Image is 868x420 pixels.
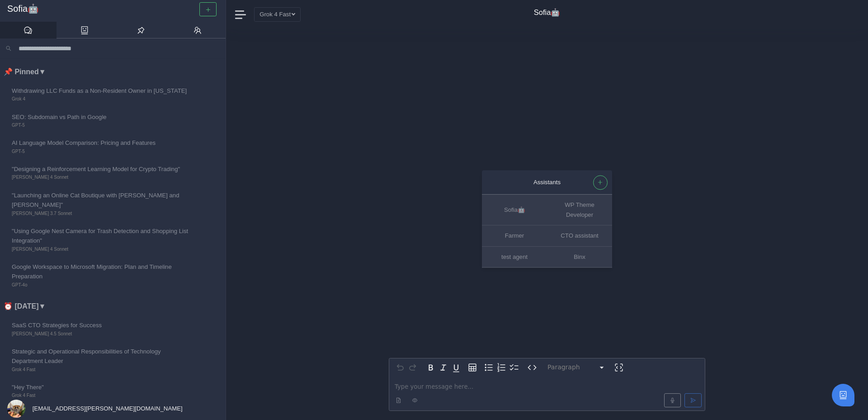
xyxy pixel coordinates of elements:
span: Withdrawing LLC Funds as a Non-Resident Owner in [US_STATE] [12,86,193,95]
button: Sofia🤖 [482,195,547,226]
button: Bold [425,361,437,374]
button: Block type [544,361,609,374]
button: Underline [450,361,462,374]
li: 📌 Pinned ▼ [4,66,226,78]
button: Bulleted list [482,361,495,374]
span: [PERSON_NAME] 3.7 Sonnet [12,210,193,217]
span: GPT-5 [12,122,193,129]
span: GPT-4o [12,282,193,289]
button: Check list [508,361,520,374]
span: Strategic and Operational Responsibilities of Technology Department Leader [12,347,193,366]
span: AI Language Model Comparison: Pricing and Features [12,138,193,148]
div: toggle group [482,361,520,374]
span: [PERSON_NAME] 4 Sonnet [12,174,193,181]
span: Grok 4 Fast [12,366,193,373]
span: Grok 4 Fast [12,392,193,399]
span: "Launching an Online Cat Boutique with [PERSON_NAME] and [PERSON_NAME]" [12,191,193,210]
span: [EMAIL_ADDRESS][PERSON_NAME][DOMAIN_NAME] [31,405,183,412]
span: SaaS CTO Strategies for Success [12,320,193,330]
button: Italic [437,361,450,374]
button: Numbered list [495,361,508,374]
div: Assistants [491,177,603,187]
input: Search conversations [15,42,220,55]
h4: Sofia🤖 [534,8,561,17]
span: [PERSON_NAME] 4 Sonnet [12,246,193,253]
button: CTO assistant [547,226,612,247]
span: Google Workspace to Microsoft Migration: Plan and Timeline Preparation [12,262,193,282]
button: Grok 4 Fast [254,7,301,21]
span: "Designing a Reinforcement Learning Model for Crypto Trading" [12,164,193,174]
button: WP Theme Developer [547,195,612,226]
span: SEO: Subdomain vs Path in Google [12,112,193,122]
span: [PERSON_NAME] 4.5 Sonnet [12,330,193,338]
li: ⏰ [DATE] ▼ [4,301,226,312]
span: GPT-5 [12,148,193,155]
span: Grok 4 [12,95,193,103]
button: Inline code format [526,361,538,374]
span: "Hey There" [12,382,193,392]
a: Sofia🤖 [7,4,218,14]
div: editable markdown [389,377,705,410]
button: test agent [482,247,547,267]
button: Farmer [482,226,547,247]
button: Binx [547,247,612,267]
span: "Using Google Nest Camera for Trash Detection and Shopping List Integration" [12,226,193,246]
